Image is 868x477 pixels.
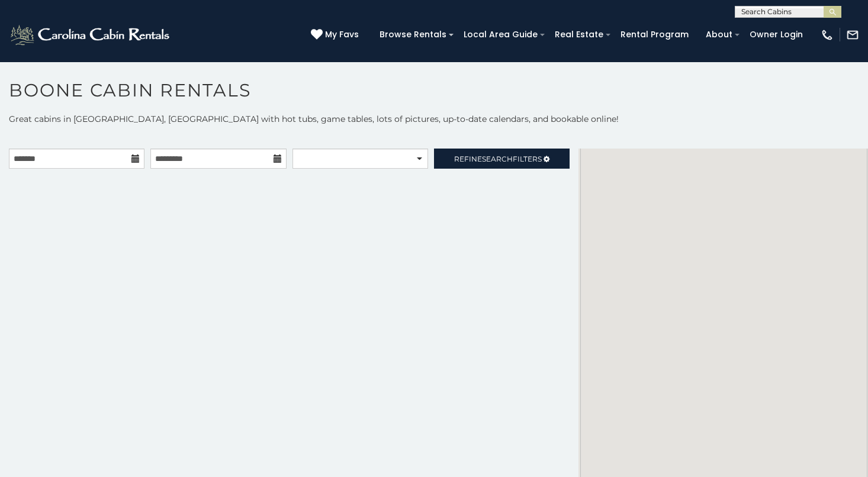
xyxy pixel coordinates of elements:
span: Search [482,154,513,163]
a: My Favs [311,28,362,41]
img: phone-regular-white.png [821,28,834,41]
a: RefineSearchFilters [434,149,570,169]
span: Refine Filters [454,154,542,163]
img: White-1-2.png [9,23,173,47]
a: Local Area Guide [458,25,544,44]
a: Owner Login [744,25,809,44]
a: Browse Rentals [374,25,452,44]
a: Rental Program [615,25,695,44]
span: My Favs [325,28,359,41]
a: Real Estate [549,25,609,44]
a: About [700,25,738,44]
img: mail-regular-white.png [846,28,859,41]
